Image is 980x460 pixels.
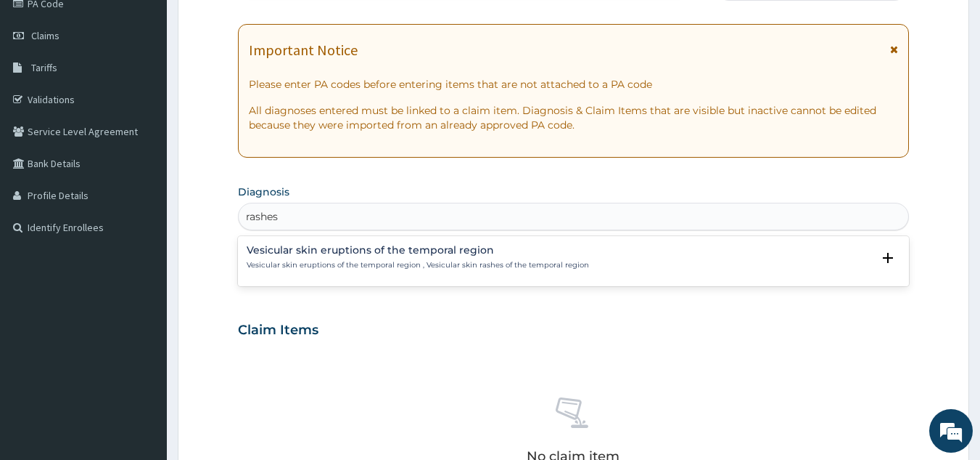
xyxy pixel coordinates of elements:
[247,260,589,270] p: Vesicular skin eruptions of the temporal region , Vesicular skin rashes of the temporal region
[84,137,200,284] span: We're online!
[249,42,358,58] h1: Important Notice
[238,185,289,199] label: Diagnosis
[238,7,273,42] div: Minimize live chat window
[249,103,899,132] p: All diagnoses entered must be linked to a claim item. Diagnosis & Claim Items that are visible bu...
[31,61,57,74] span: Tariffs
[27,73,59,109] img: d_794563401_company_1708531726252_794563401
[7,306,276,357] textarea: Type your message and hit 'Enter'
[238,323,318,339] h3: Claim Items
[31,29,59,42] span: Claims
[879,249,897,267] i: open select status
[249,77,899,92] p: Please enter PA codes before entering items that are not attached to a PA code
[247,245,589,256] h4: Vesicular skin eruptions of the temporal region
[75,81,244,100] div: Chat with us now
